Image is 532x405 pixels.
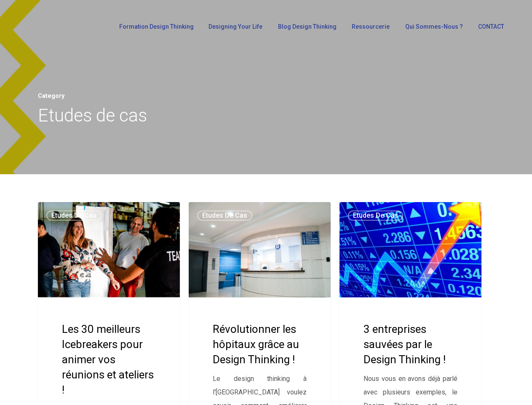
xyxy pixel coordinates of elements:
[348,24,393,35] a: Ressourcerie
[197,211,252,221] a: Etudes de cas
[46,211,102,221] a: Etudes de cas
[209,23,262,30] span: Designing Your Life
[115,24,196,35] a: Formation Design Thinking
[478,23,504,30] span: CONTACT
[278,23,337,30] span: Blog Design Thinking
[119,23,194,30] span: Formation Design Thinking
[38,92,64,100] span: Category
[474,24,508,35] a: CONTACT
[274,24,339,35] a: Blog Design Thinking
[401,24,465,35] a: Qui sommes-nous ?
[38,103,494,128] h1: Etudes de cas
[405,23,463,30] span: Qui sommes-nous ?
[352,23,390,30] span: Ressourcerie
[204,24,265,35] a: Designing Your Life
[348,211,403,221] a: Etudes de cas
